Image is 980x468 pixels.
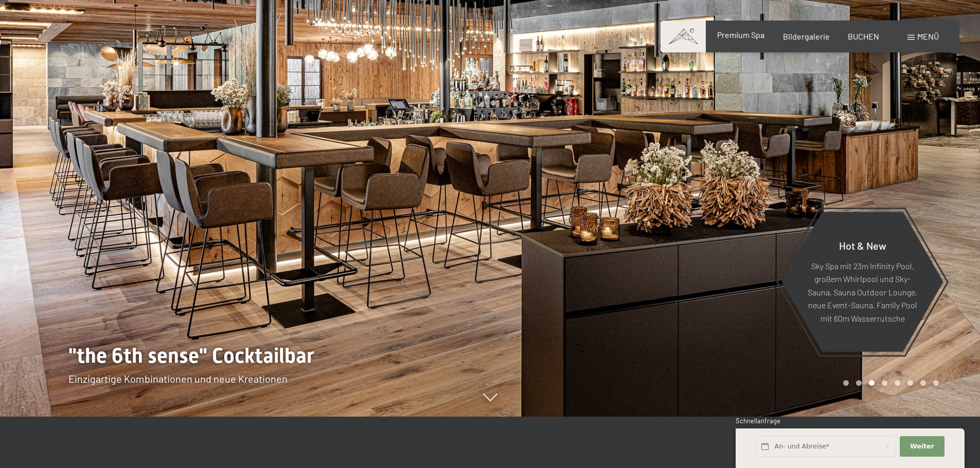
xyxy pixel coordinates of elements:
div: Carousel Page 8 [933,380,939,386]
div: Carousel Pagination [840,380,939,386]
div: Carousel Page 1 [843,380,849,386]
p: Sky Spa mit 23m Infinity Pool, großem Whirlpool und Sky-Sauna, Sauna Outdoor Lounge, neue Event-S... [807,259,918,325]
span: Menü [917,31,939,41]
div: Carousel Page 6 [907,380,913,386]
div: Carousel Page 3 (Current Slide) [869,380,875,386]
a: Hot & New Sky Spa mit 23m Infinity Pool, großem Whirlpool und Sky-Sauna, Sauna Outdoor Lounge, ne... [781,211,944,352]
span: Hot & New [839,239,886,251]
button: Weiter [900,436,944,457]
div: Carousel Page 2 [856,380,862,386]
div: Carousel Page 7 [920,380,926,386]
div: Carousel Page 4 [882,380,887,386]
a: Premium Spa [717,30,764,40]
a: BUCHEN [848,31,879,41]
span: Schnellanfrage [736,417,780,425]
span: Weiter [910,442,934,451]
a: Bildergalerie [783,31,830,41]
div: Carousel Page 5 [895,380,900,386]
